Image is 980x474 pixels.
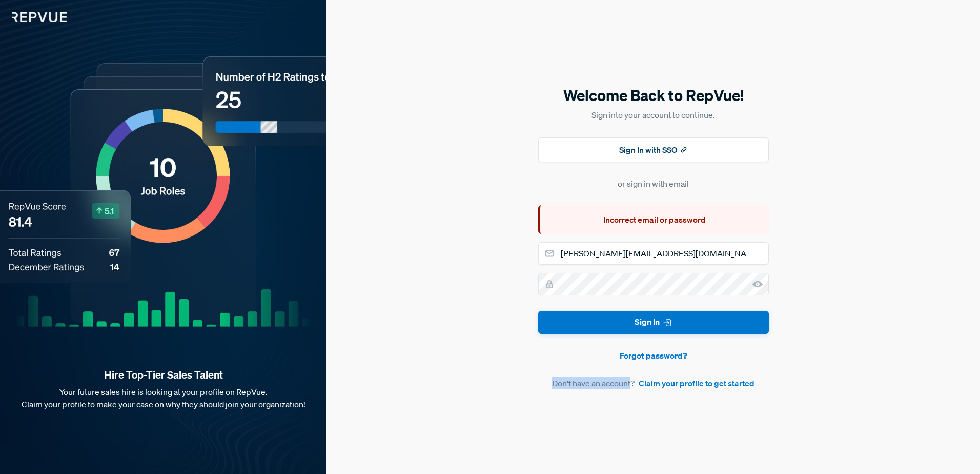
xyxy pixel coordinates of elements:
p: Sign into your account to continue. [538,109,769,121]
a: Forgot password? [538,349,769,362]
h5: Welcome Back to RepVue! [538,85,769,106]
p: Your future sales hire is looking at your profile on RepVue. Claim your profile to make your case... [16,386,310,410]
button: Sign In [538,311,769,334]
div: or sign in with email [618,177,689,190]
article: Don't have an account? [538,377,769,389]
input: Email address [538,242,769,265]
strong: Hire Top-Tier Sales Talent [16,368,310,382]
button: Sign In with SSO [538,137,769,162]
a: Claim your profile to get started [639,377,754,389]
div: Incorrect email or password [538,205,769,234]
